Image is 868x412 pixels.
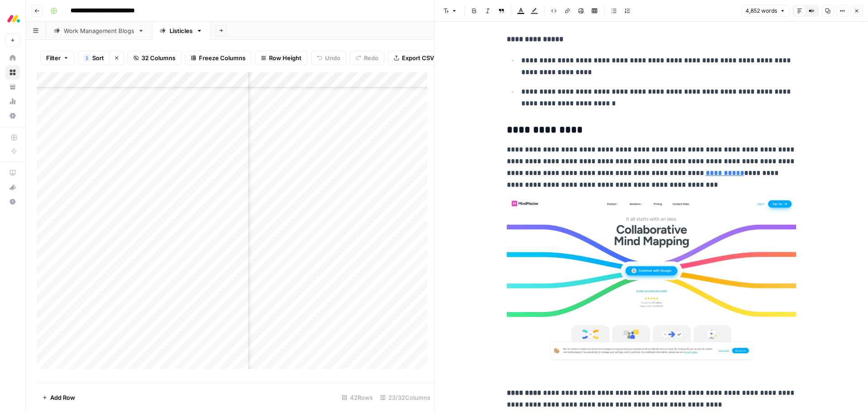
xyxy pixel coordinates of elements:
[5,109,20,123] a: Settings
[5,94,20,109] a: Usage
[377,390,434,405] div: 23/32 Columns
[40,51,75,65] button: Filter
[199,53,245,62] span: Freeze Columns
[741,5,789,17] button: 4,852 words
[46,22,152,40] a: Work Management Blogs
[5,10,22,27] img: Monday.com Logo
[185,51,251,65] button: Freeze Columns
[170,26,193,35] div: Listicles
[5,180,20,194] button: What's new?
[152,22,210,40] a: Listicles
[5,65,20,80] a: Browse
[142,53,175,62] span: 32 Columns
[325,53,340,62] span: Undo
[5,166,20,180] a: AirOps Academy
[5,51,20,65] a: Home
[64,26,134,35] div: Work Management Blogs
[85,54,88,62] span: 1
[364,53,378,62] span: Redo
[338,390,377,405] div: 42 Rows
[37,390,80,405] button: Add Row
[5,194,20,209] button: Help + Support
[127,51,181,65] button: 32 Columns
[5,7,20,30] button: Workspace: Monday.com
[311,51,346,65] button: Undo
[46,53,61,62] span: Filter
[745,7,777,15] span: 4,852 words
[269,53,302,62] span: Row Height
[350,51,384,65] button: Redo
[255,51,307,65] button: Row Height
[6,180,19,194] div: What's new?
[92,53,104,62] span: Sort
[5,80,20,94] a: Your Data
[388,51,440,65] button: Export CSV
[50,393,75,402] span: Add Row
[402,53,434,62] span: Export CSV
[78,51,109,65] button: 1Sort
[84,54,90,62] div: 1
